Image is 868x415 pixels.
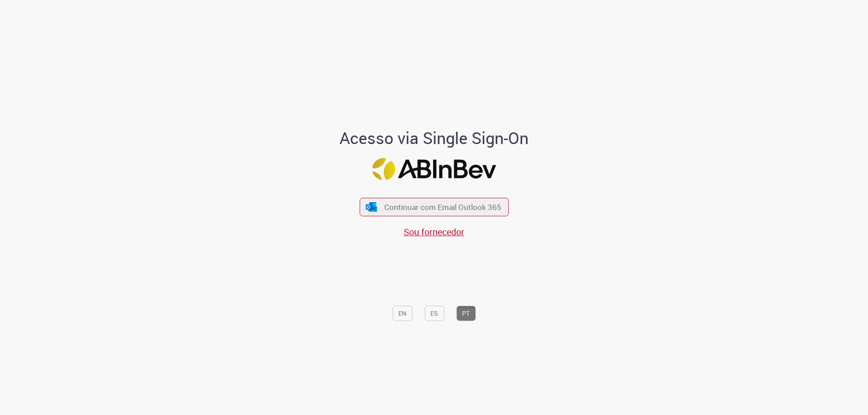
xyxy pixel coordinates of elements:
img: ícone Azure/Microsoft 360 [365,202,378,212]
button: PT [456,306,476,321]
span: Continuar com Email Outlook 365 [384,202,501,212]
button: ícone Azure/Microsoft 360 Continuar com Email Outlook 365 [359,198,509,216]
img: Logo ABInBev [372,158,496,180]
h1: Acesso via Single Sign-On [309,129,560,147]
button: EN [392,306,412,321]
button: ES [425,306,444,321]
a: Sou fornecedor [404,226,464,238]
